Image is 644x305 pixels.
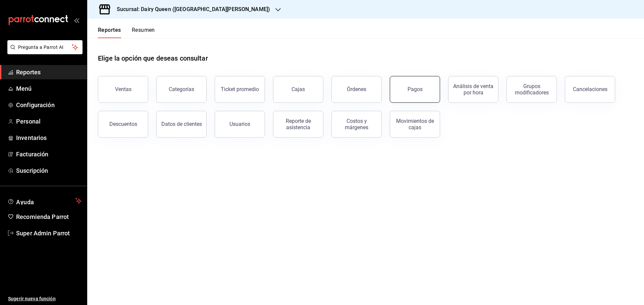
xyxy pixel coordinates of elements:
[98,27,155,38] div: navigation tabs
[8,295,82,302] span: Sugerir nueva función
[16,197,73,205] span: Ayuda
[506,76,557,103] button: Grupos modificadores
[156,111,207,138] button: Datos de clientes
[7,40,83,54] button: Pregunta a Parrot AI
[98,27,121,38] button: Reportes
[5,49,83,56] a: Pregunta a Parrot AI
[448,76,498,103] button: Análisis de venta por hora
[390,111,440,138] button: Movimientos de cajas
[98,76,148,103] button: Ventas
[16,150,82,159] span: Facturación
[115,86,131,92] div: Ventas
[511,83,552,96] div: Grupos modificadores
[98,111,148,138] button: Descuentos
[336,118,377,131] div: Costos y márgenes
[16,68,82,77] span: Reportes
[273,76,323,103] a: Cajas
[390,76,440,103] button: Pagos
[132,27,155,38] button: Resumen
[109,121,137,127] div: Descuentos
[161,121,202,127] div: Datos de clientes
[16,133,82,142] span: Inventarios
[215,76,265,103] button: Ticket promedio
[98,53,208,63] h1: Elige la opción que deseas consultar
[273,111,323,138] button: Reporte de asistencia
[16,100,82,109] span: Configuración
[16,166,82,175] span: Suscripción
[347,86,366,92] div: Órdenes
[215,111,265,138] button: Usuarios
[111,5,270,13] h3: Sucursal: Dairy Queen ([GEOGRAPHIC_DATA][PERSON_NAME])
[169,86,194,92] div: Categorías
[16,84,82,93] span: Menú
[156,76,207,103] button: Categorías
[74,17,79,23] button: open_drawer_menu
[573,86,607,92] div: Cancelaciones
[291,85,305,93] div: Cajas
[394,118,436,131] div: Movimientos de cajas
[408,86,423,92] div: Pagos
[277,118,319,131] div: Reporte de asistencia
[331,111,382,138] button: Costos y márgenes
[221,86,259,92] div: Ticket promedio
[331,76,382,103] button: Órdenes
[229,121,250,127] div: Usuarios
[18,44,72,51] span: Pregunta a Parrot AI
[16,117,82,126] span: Personal
[565,76,615,103] button: Cancelaciones
[452,83,494,96] div: Análisis de venta por hora
[16,229,82,238] span: Super Admin Parrot
[16,212,82,221] span: Recomienda Parrot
